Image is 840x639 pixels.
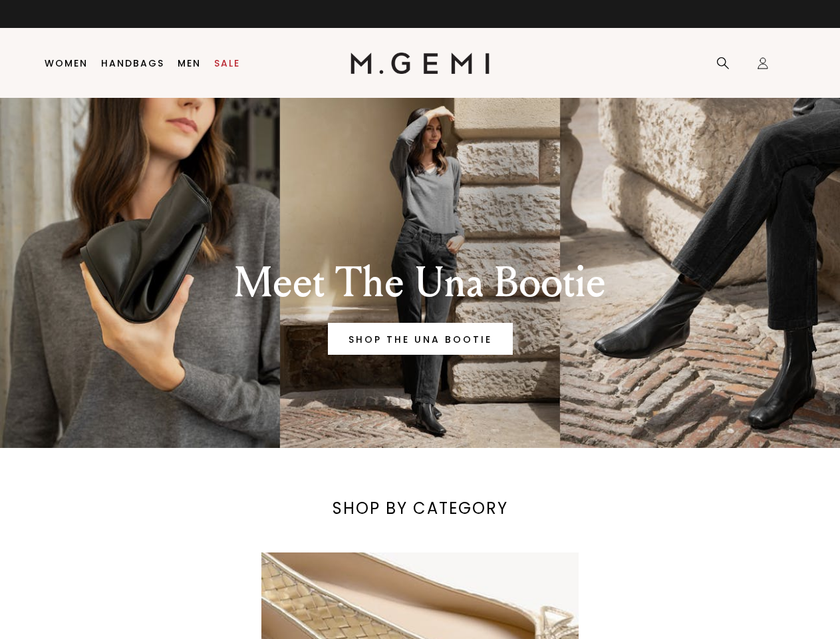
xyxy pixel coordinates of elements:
[101,58,164,69] a: Handbags
[174,259,667,307] div: Meet The Una Bootie
[328,323,513,355] a: Banner primary button
[178,58,201,69] a: Men
[214,58,240,69] a: Sale
[315,498,525,519] div: SHOP BY CATEGORY
[350,53,490,74] img: M.Gemi
[45,58,88,69] a: Women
